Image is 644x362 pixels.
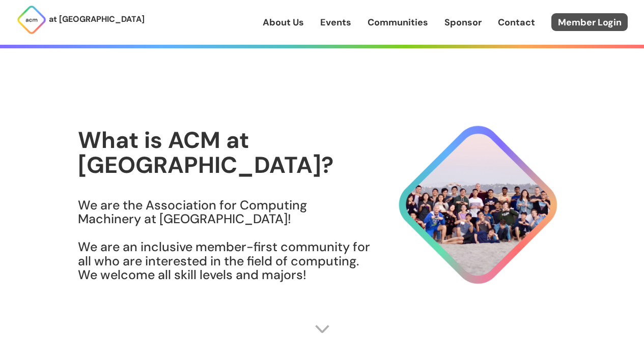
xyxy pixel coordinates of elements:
[78,198,371,282] h3: We are the Association for Computing Machinery at [GEOGRAPHIC_DATA]! We are an inclusive member-f...
[368,16,428,29] a: Communities
[444,16,482,29] a: Sponsor
[371,116,567,293] img: About Hero Image
[16,5,47,35] img: ACM Logo
[315,321,330,337] img: Scroll Arrow
[320,16,351,29] a: Events
[49,13,145,26] p: at [GEOGRAPHIC_DATA]
[16,5,145,35] a: at [GEOGRAPHIC_DATA]
[498,16,535,29] a: Contact
[263,16,304,29] a: About Us
[551,13,628,31] a: Member Login
[78,128,371,178] h1: What is ACM at [GEOGRAPHIC_DATA]?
